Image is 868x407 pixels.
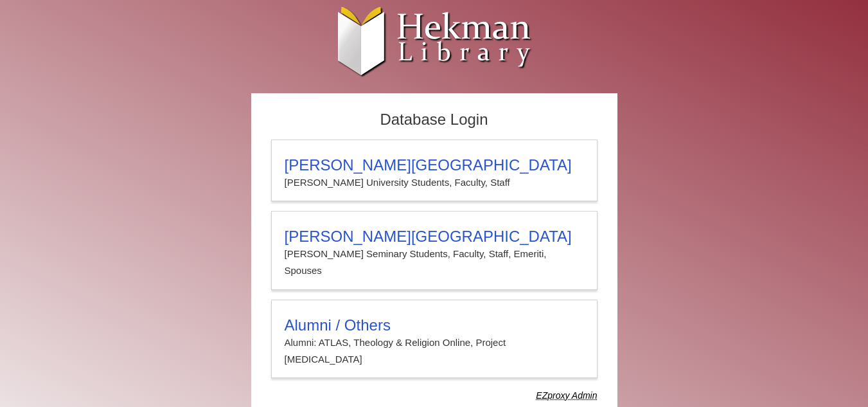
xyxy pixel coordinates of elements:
[285,156,584,174] h3: [PERSON_NAME][GEOGRAPHIC_DATA]
[285,316,584,368] summary: Alumni / OthersAlumni: ATLAS, Theology & Religion Online, Project [MEDICAL_DATA]
[265,107,604,133] h2: Database Login
[285,334,584,368] p: Alumni: ATLAS, Theology & Religion Online, Project [MEDICAL_DATA]
[285,174,584,191] p: [PERSON_NAME] University Students, Faculty, Staff
[285,316,584,334] h3: Alumni / Others
[285,246,584,280] p: [PERSON_NAME] Seminary Students, Faculty, Staff, Emeriti, Spouses
[271,211,598,290] a: [PERSON_NAME][GEOGRAPHIC_DATA][PERSON_NAME] Seminary Students, Faculty, Staff, Emeriti, Spouses
[271,140,598,201] a: [PERSON_NAME][GEOGRAPHIC_DATA][PERSON_NAME] University Students, Faculty, Staff
[285,228,584,246] h3: [PERSON_NAME][GEOGRAPHIC_DATA]
[536,390,597,401] dfn: Use Alumni login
